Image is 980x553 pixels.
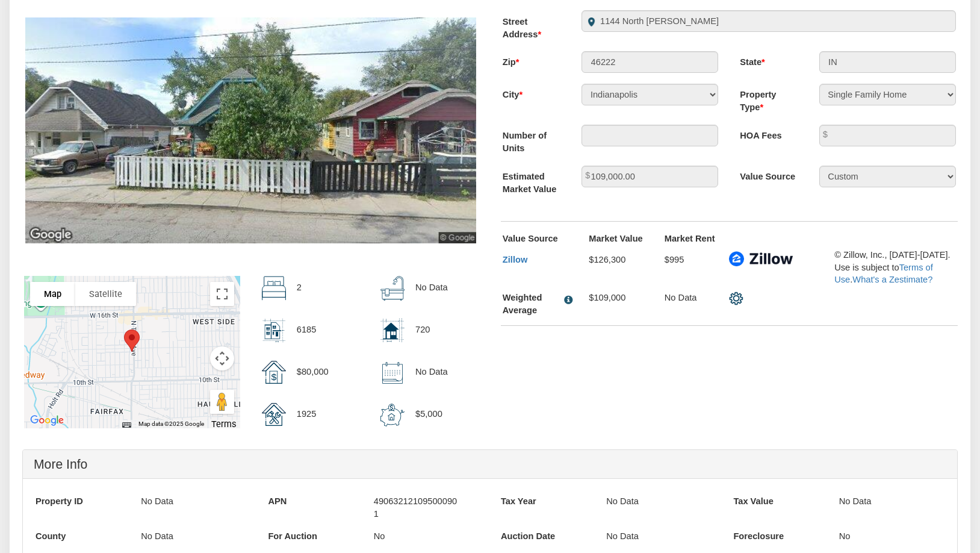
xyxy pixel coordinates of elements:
[665,292,719,304] p: No Data
[210,390,234,414] button: Drag Pegman onto the map to open Street View
[834,261,956,287] div: Use is subject to .
[380,276,405,300] img: bath.svg
[380,361,405,385] img: sold_date.svg
[25,490,141,513] label: Property ID
[723,490,839,513] label: Tax Value
[297,276,302,299] p: 2
[490,525,606,548] label: Auction Date
[492,84,571,101] label: City
[729,84,808,114] label: Property Type
[30,282,75,306] button: Show street map
[75,282,136,306] button: Show satellite imagery
[834,263,933,285] a: Terms of Use
[723,525,839,548] label: Foreclosure
[119,325,144,357] div: Marker
[262,361,286,384] img: sold_price.svg
[262,318,286,342] img: lot_size.svg
[27,413,67,428] a: Open this area in Google Maps (opens a new window)
[374,525,385,548] p: No
[578,233,654,245] label: Market Value
[374,490,462,525] p: 490632121095000901
[834,249,956,261] div: © Zillow, Inc., [DATE]-[DATE].
[27,413,67,428] img: Google
[415,318,430,341] p: 720
[606,490,694,513] p: No Data
[492,10,571,40] label: Street Address
[258,490,374,513] label: APN
[839,490,927,513] p: No Data
[490,490,606,513] label: Tax Year
[34,457,946,471] h4: More Info
[262,403,286,426] img: year_built.svg
[589,249,625,272] p: $126,300
[492,125,571,155] label: Number of Units
[297,361,329,384] p: $80,000
[141,525,229,548] p: No Data
[852,275,932,284] a: What's a Zestimate?
[503,255,527,264] a: Zillow
[210,346,234,370] button: Map camera controls
[380,403,405,427] img: down_payment.svg
[729,292,743,306] img: settings.png
[122,420,131,428] button: Keyboard shortcuts
[415,361,448,384] p: No Data
[25,525,141,548] label: County
[492,51,571,69] label: Zip
[503,292,559,317] div: Weighted Average
[729,249,793,270] img: Real Estate on Zillow
[729,166,808,183] label: Value Source
[503,233,578,245] label: Value Source
[415,276,448,299] p: No Data
[138,420,204,427] span: Map data ©2025 Google
[141,490,229,513] p: No Data
[380,318,405,342] img: home_size.svg
[210,282,234,306] button: Toggle fullscreen view
[297,318,317,341] p: 6185
[665,249,684,272] p: $995
[211,419,237,430] a: Terms (opens in new tab)
[262,276,286,300] img: beds.svg
[297,403,317,426] p: 1925
[589,292,643,304] p: $109,000
[492,166,571,196] label: Estimated Market Value
[25,17,476,243] img: 576834
[258,525,374,548] label: For Auction
[606,525,639,548] p: No Data
[839,525,851,548] p: No
[729,51,808,69] label: State
[729,125,808,142] label: HOA Fees
[415,403,442,426] p: $5,000
[654,233,730,245] label: Market Rent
